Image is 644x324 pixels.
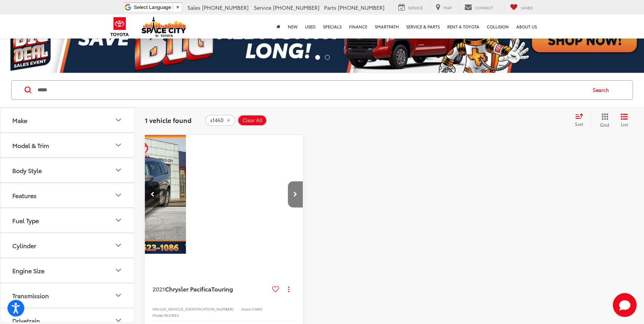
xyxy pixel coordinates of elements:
div: Engine Size [114,266,123,275]
a: Home [273,15,284,38]
span: Service [254,4,271,11]
span: dropdown dots [288,286,289,292]
span: S1460 [252,306,262,312]
span: List [620,121,628,127]
div: Make [114,115,123,124]
a: About Us [513,15,541,38]
button: Body StyleBody Style [0,158,135,182]
a: Select Language​ [134,4,180,10]
div: Features [12,192,37,199]
a: New [284,15,301,38]
span: [PHONE_NUMBER] [338,4,385,11]
div: 2021 Chrysler Pacifica Touring 1 [186,135,345,254]
a: Contact [459,3,498,12]
div: Body Style [12,167,42,174]
img: Toyota [106,15,134,39]
button: Actions [282,283,295,296]
span: Parts [324,4,336,11]
div: Features [114,191,123,200]
span: Clear All [243,117,262,123]
a: Service [393,3,429,12]
div: Model & Trim [12,142,49,149]
a: Rent a Toyota [444,15,483,38]
button: TransmissionTransmission [0,283,135,308]
span: RUCR53 [165,312,179,318]
span: 1 vehicle found [145,115,192,124]
button: List View [615,113,634,128]
svg: Start Chat [613,293,637,317]
span: Model: [152,312,165,318]
div: Fuel Type [114,216,123,225]
img: Space City Toyota [141,16,186,37]
span: Stock: [241,306,252,312]
div: Body Style [114,166,123,175]
img: 2021 Chrysler Pacifica Touring [186,135,345,254]
a: Finance [345,15,371,38]
div: Cylinder [114,241,123,250]
span: VIN: [152,306,160,312]
button: Previous image [145,181,160,207]
span: s1460 [210,117,224,123]
button: MakeMake [0,108,135,132]
a: Collision [483,15,513,38]
input: Search by Make, Model, or Keyword [37,81,586,99]
span: Select Language [134,4,171,10]
button: remove s1460 [205,115,235,126]
div: Drivetrain [12,317,40,324]
div: Fuel Type [12,217,39,224]
span: Touring [211,284,233,293]
a: SmartPath [371,15,402,38]
button: Next image [288,181,303,207]
div: Model & Trim [114,141,123,149]
a: 2021 Chrysler Pacifica Touring2021 Chrysler Pacifica Touring2021 Chrysler Pacifica Touring2021 Ch... [186,135,345,254]
div: Transmission [114,291,123,300]
span: Map [444,5,452,10]
div: Make [12,117,27,124]
button: Search [586,81,620,99]
a: Service & Parts [402,15,444,38]
button: Clear All [237,115,267,126]
span: Contact [475,5,493,10]
span: Sort [575,121,583,127]
button: Select sort value [571,113,591,128]
span: Grid [600,121,609,128]
button: FeaturesFeatures [0,183,135,207]
div: Engine Size [12,267,44,274]
span: 2021 [152,284,165,293]
span: Sales [187,4,200,11]
span: Service [408,5,423,10]
span: Saved [521,5,533,10]
button: Grid View [591,113,615,128]
span: Chrysler Pacifica [165,284,211,293]
button: Toggle Chat Window [613,293,637,317]
button: Engine SizeEngine Size [0,258,135,283]
span: [PHONE_NUMBER] [202,4,249,11]
div: Transmission [12,292,49,299]
button: CylinderCylinder [0,233,135,257]
span: ▼ [175,4,180,10]
a: My Saved Vehicles [504,3,539,12]
span: [PHONE_NUMBER] [273,4,320,11]
span: [US_VEHICLE_IDENTIFICATION_NUMBER] [160,306,234,312]
a: Used [301,15,319,38]
a: 2021Chrysler PacificaTouring [152,285,269,293]
a: Specials [319,15,345,38]
a: Map [430,3,457,12]
button: Fuel TypeFuel Type [0,208,135,232]
div: Cylinder [12,242,36,249]
button: Model & TrimModel & Trim [0,133,135,157]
